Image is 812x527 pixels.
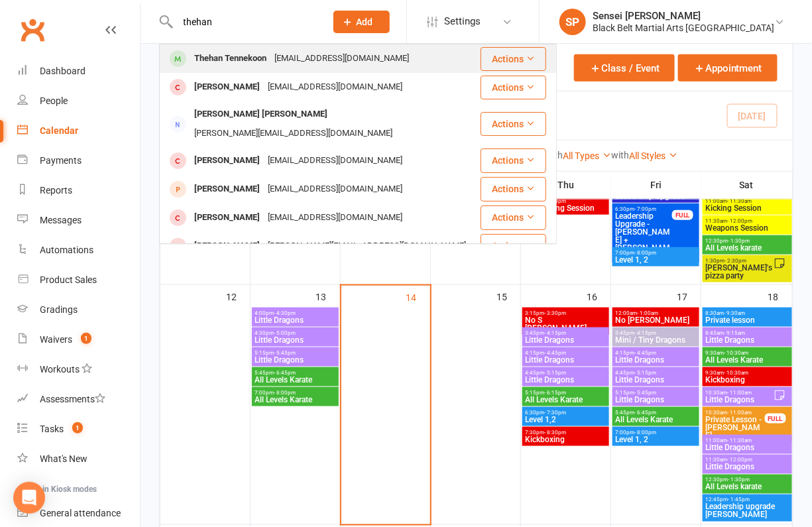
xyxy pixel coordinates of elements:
span: 11:00am [705,438,789,443]
a: Tasks 1 [17,414,140,444]
span: Level 1,2 [525,416,607,424]
div: Assessments [40,394,105,404]
div: Payments [40,155,82,166]
div: 15 [496,285,520,307]
span: - 1:30pm [728,238,750,244]
div: [PERSON_NAME] [190,180,264,199]
span: - 12:00pm [728,218,753,224]
div: [PERSON_NAME] [190,78,264,97]
span: 7:00pm [615,430,697,436]
div: FULL [672,210,693,220]
span: - 4:30pm [274,310,296,316]
th: Fri [611,171,701,199]
span: All Levels Karate [705,356,789,364]
span: Leadership upgrade [PERSON_NAME] [705,503,789,519]
div: 13 [316,285,340,307]
span: Kickboxing [525,436,607,443]
span: Weapons Session [705,224,789,232]
span: Mini / Tiny Dragons [615,336,697,344]
div: [PERSON_NAME][EMAIL_ADDRESS][DOMAIN_NAME] [190,124,396,143]
div: People [40,95,68,106]
div: [PERSON_NAME] [190,208,264,227]
span: Little Dragons [525,376,607,384]
span: - 8:00pm [635,250,657,256]
span: - 7:00pm [635,206,657,212]
span: 8:30am [705,310,789,316]
span: 5:45pm [615,410,697,416]
span: - 4:45pm [635,350,657,356]
span: 9:30am [705,370,789,376]
a: Clubworx [16,13,49,46]
span: Little Dragons [255,336,336,344]
span: Leadership Upgrade - [PERSON_NAME] + [PERSON_NAME] [615,212,673,260]
div: 14 [406,286,430,308]
span: 12:30pm [705,477,789,483]
span: 1 [81,333,91,344]
span: Little Dragons [705,336,789,344]
span: - 4:45pm [545,350,567,356]
div: Product Sales [40,274,97,285]
div: FULL [765,414,786,424]
a: Workouts [17,355,140,384]
span: - 5:45pm [274,350,296,356]
span: - 10:30am [725,370,749,376]
div: [EMAIL_ADDRESS][DOMAIN_NAME] [264,78,406,97]
div: Open Intercom Messenger [13,482,45,514]
span: 4:45pm [615,370,697,376]
a: Gradings [17,295,140,325]
span: 4:15pm [525,350,607,356]
span: No [PERSON_NAME] [615,316,697,324]
span: - 1:45pm [728,497,750,503]
button: Class / Event [574,54,675,82]
span: Settings [444,7,481,36]
span: Little Dragons [255,316,336,324]
button: Actions [481,112,546,136]
span: Little Dragons [615,356,697,364]
span: Kickboxing [705,376,789,384]
div: What's New [40,453,87,464]
span: - 8:30pm [545,430,567,436]
span: Private Lesson - [PERSON_NAME] [705,416,766,439]
div: Waivers [40,334,72,345]
div: Reports [40,185,72,196]
span: 9:30am [705,350,789,356]
div: Tasks [40,424,64,434]
span: - 7:30pm [545,410,567,416]
span: All Levels Karate [255,376,336,384]
div: Automations [40,245,93,255]
span: Little Dragons [255,356,336,364]
span: Little Dragons [705,396,774,404]
span: 7:00pm [255,390,336,396]
button: Actions [481,234,546,258]
span: Add [357,17,373,27]
div: 12 [226,285,250,307]
span: 10:30am [705,410,766,416]
span: 3:45pm [525,330,607,336]
div: [PERSON_NAME] [190,237,264,256]
span: Little Dragons [615,376,697,384]
span: - 4:15pm [635,330,657,336]
span: 11:30am [705,457,789,463]
span: 11:30am [705,218,789,224]
span: 6:30pm [615,206,673,212]
span: - 3:30pm [545,310,567,316]
span: 4:15pm [615,350,697,356]
div: Calendar [40,125,78,136]
span: All Levels Karate [525,396,607,404]
span: - 11:00am [728,390,752,396]
span: [PERSON_NAME] Leadership upgrade [615,184,697,200]
div: 18 [768,285,792,307]
th: Sat [701,171,793,199]
span: - 6:45pm [274,370,296,376]
a: All Styles [630,150,678,161]
button: Actions [481,148,546,172]
a: Product Sales [17,265,140,295]
span: Kickboxing Session [525,204,607,212]
span: Private lesson [705,316,789,324]
span: - 5:00pm [274,330,296,336]
span: 1:30pm [705,258,774,264]
span: 10:30am [705,390,774,396]
span: Little Dragons [615,396,697,404]
span: Little Dragons [705,443,789,451]
a: Automations [17,235,140,265]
